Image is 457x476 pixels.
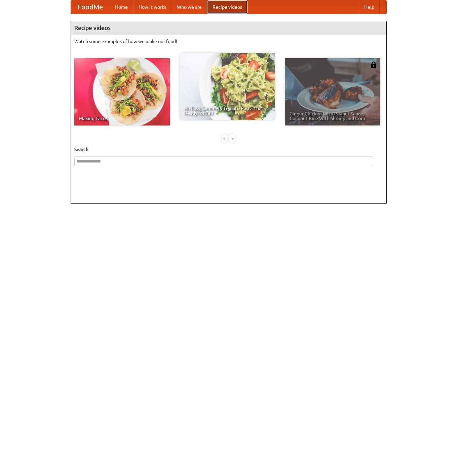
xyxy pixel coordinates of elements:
h4: Recipe videos [71,21,386,35]
a: Recipe videos [207,0,247,14]
a: Who we are [172,0,207,14]
span: An Easy, Summery Tomato Pasta That's Ready for Fall [184,106,270,115]
div: « [222,134,228,143]
h5: Search [74,146,383,153]
a: Help [359,0,380,14]
div: » [229,134,235,143]
a: Home [110,0,133,14]
img: 483408.png [370,62,377,68]
a: Making Tacos [74,58,170,125]
span: Making Tacos [79,116,165,121]
a: FoodMe [71,0,110,14]
p: Watch some examples of how we make our food! [74,38,383,45]
a: How it works [133,0,172,14]
a: An Easy, Summery Tomato Pasta That's Ready for Fall [180,53,275,120]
